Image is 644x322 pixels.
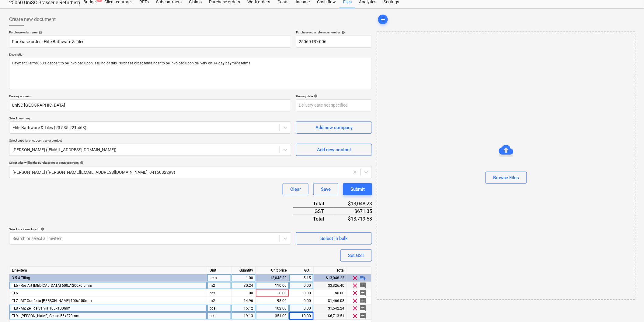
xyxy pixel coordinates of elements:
[258,282,287,289] div: 110.00
[12,314,79,318] span: TL9 - Matera Gesso 55x270mm
[317,146,351,154] div: Add new contact
[9,99,291,111] input: Delivery address
[340,249,372,262] button: Set GST
[9,116,291,122] p: Select company
[296,232,372,245] button: Select in bulk
[9,139,291,144] p: Select supplier or subcontractor contact
[258,305,287,312] div: 102.00
[493,174,519,182] div: Browse Files
[348,252,364,259] div: Set GST
[207,274,231,282] div: Item
[360,312,367,320] span: add_comment
[352,312,359,320] span: clear
[352,274,359,282] span: clear
[360,274,367,282] span: playlist_add
[377,32,635,300] div: Browse Files
[207,297,231,305] div: m2
[289,267,314,274] div: GST
[12,299,92,303] span: TL7 - MZ Confetto Bianco 100x100mm
[234,305,253,312] div: 15.12
[231,267,256,274] div: Quantity
[340,31,345,34] span: help
[12,306,71,310] span: TL8 - MZ Zellige Salvia 100x100mm
[207,267,231,274] div: Unit
[207,312,231,320] div: pcs
[314,274,347,282] div: $13,048.23
[314,282,347,289] div: $3,326.40
[258,289,287,297] div: 0.00
[314,267,347,274] div: Total
[314,305,347,312] div: $1,542.24
[296,30,372,34] div: Purchase order reference number
[314,297,347,305] div: $1,466.08
[290,185,301,193] div: Clear
[360,282,367,289] span: add_comment
[360,297,367,304] span: add_comment
[258,297,287,305] div: 98.00
[315,124,353,132] div: Add new company
[9,227,291,231] div: Select line-items to add
[352,297,359,304] span: clear
[283,183,308,195] button: Clear
[9,30,291,34] div: Purchase order name
[293,200,334,207] div: Total
[37,31,42,34] span: help
[12,283,92,288] span: TL5 - Res Art Talc 600x1200x6.5mm
[379,16,387,23] span: add
[296,122,372,134] button: Add new company
[334,215,372,222] div: $13,719.58
[293,207,334,215] div: GST
[360,289,367,297] span: add_comment
[360,305,367,312] span: add_comment
[486,172,527,184] button: Browse Files
[352,305,359,312] span: clear
[321,185,331,193] div: Save
[234,282,253,289] div: 30.24
[12,291,18,295] span: TL6
[343,183,372,195] button: Submit
[207,305,231,312] div: pcs
[296,94,372,98] div: Delivery date
[293,215,334,222] div: Total
[258,312,287,320] div: 351.00
[296,144,372,156] button: Add new contact
[79,161,84,165] span: help
[234,289,253,297] div: 1.00
[292,289,311,297] div: 0.00
[234,274,253,282] div: 1.00
[292,274,311,282] div: 5.15
[334,200,372,207] div: $13,048.23
[314,312,347,320] div: $6,713.51
[334,207,372,215] div: $671.35
[352,289,359,297] span: clear
[9,161,372,165] div: Select who will be the purchase order contact person
[614,293,644,322] iframe: Chat Widget
[296,99,372,111] input: Delivery date not specified
[12,276,30,280] span: 3.5.4 Tiling
[313,183,338,195] button: Save
[234,297,253,305] div: 14.96
[292,297,311,305] div: 0.00
[320,235,348,242] div: Select in bulk
[207,289,231,297] div: pcs
[9,53,372,58] p: Description
[234,312,253,320] div: 19.13
[296,36,372,48] input: Order number
[258,274,287,282] div: 13,048.23
[292,305,311,312] div: 0.00
[40,227,44,231] span: help
[9,36,291,48] input: Document name
[207,282,231,289] div: m2
[9,267,207,274] div: Line-item
[292,312,311,320] div: 10.00
[350,185,365,193] div: Submit
[313,94,318,98] span: help
[9,58,372,89] textarea: Payment Terms: 50% deposit to be invoiced upon issuing of this Purchase order, remainder to be in...
[314,289,347,297] div: $0.00
[9,94,291,99] p: Delivery address
[256,267,289,274] div: Unit price
[9,16,56,23] span: Create new document
[292,282,311,289] div: 0.00
[352,282,359,289] span: clear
